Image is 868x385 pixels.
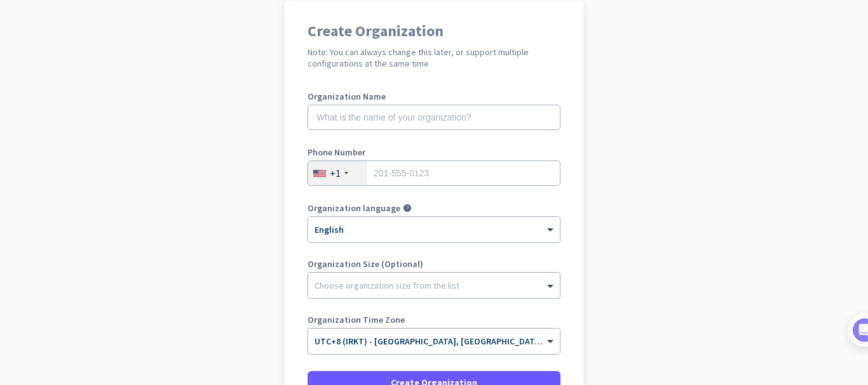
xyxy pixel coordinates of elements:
[308,92,560,101] label: Organization Name
[308,204,400,212] label: Organization language
[403,204,412,212] i: help
[308,315,560,324] label: Organization Time Zone
[308,148,560,157] label: Phone Number
[330,167,341,179] div: +1
[308,160,560,186] input: 201-555-0123
[308,23,560,39] h1: Create Organization
[308,259,560,268] label: Organization Size (Optional)
[308,105,560,130] input: What is the name of your organization?
[308,46,560,69] h2: Note: You can always change this later, or support multiple configurations at the same time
